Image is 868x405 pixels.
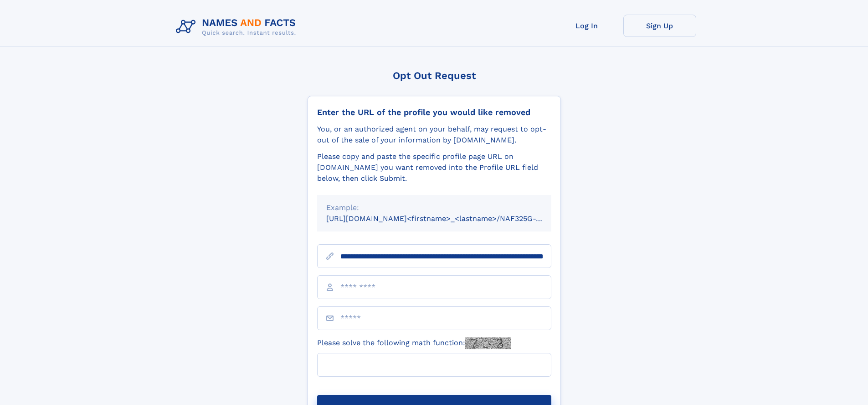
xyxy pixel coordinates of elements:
[326,214,569,223] small: [URL][DOMAIN_NAME]<firstname>_<lastname>/NAF325G-xxxxxxxx
[172,15,303,39] img: Logo Names and Facts
[317,124,551,146] div: You, or an authorized agent on your behalf, may request to opt-out of the sale of your informatio...
[623,15,696,37] a: Sign Up
[308,70,561,81] div: Opt Out Request
[317,151,551,184] div: Please copy and paste the specific profile page URL on [DOMAIN_NAME] you want removed into the Pr...
[317,107,551,117] div: Enter the URL of the profile you would like removed
[317,337,511,349] label: Please solve the following math function:
[326,202,542,213] div: Example:
[550,15,623,37] a: Log In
